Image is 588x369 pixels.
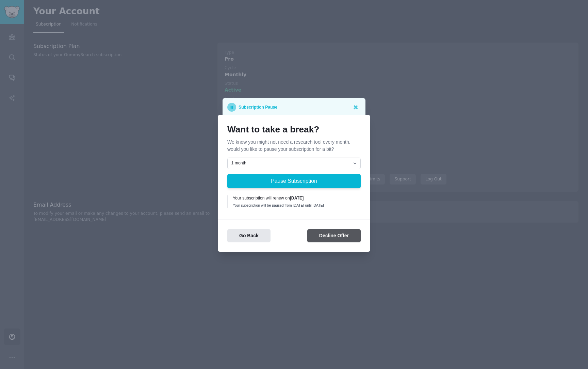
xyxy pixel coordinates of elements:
button: Decline Offer [307,229,361,242]
p: We know you might not need a research tool every month, would you like to pause your subscription... [227,139,361,153]
h1: Want to take a break? [227,124,361,135]
button: Go Back [227,229,271,242]
button: Pause Subscription [227,174,361,188]
b: [DATE] [290,196,304,200]
div: Your subscription will renew on [233,195,356,202]
div: Your subscription will be paused from [DATE] until [DATE] [233,203,356,208]
p: Subscription Pause [239,103,277,112]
